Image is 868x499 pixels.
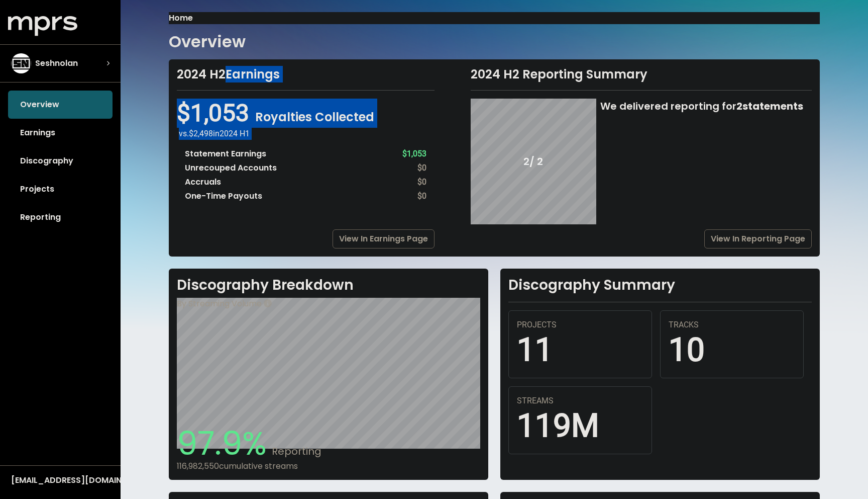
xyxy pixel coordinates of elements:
[255,109,374,125] span: Royalties Collected
[185,148,266,160] div: Statement Earnings
[177,277,480,294] h2: Discography Breakdown
[177,421,267,466] span: 97.9%
[8,474,113,487] button: [EMAIL_ADDRESS][DOMAIN_NAME]
[177,461,480,471] div: 116,982,550 cumulative streams
[185,190,262,202] div: One-Time Payouts
[179,128,435,140] div: vs. in 2024 H1
[600,99,803,114] div: We delivered reporting for
[669,319,795,331] div: TRACKS
[185,162,277,174] div: Unrecouped Accounts
[8,175,113,203] a: Projects
[8,203,113,231] a: Reporting
[333,229,435,248] a: View In Earnings Page
[736,99,803,113] b: 2 statements
[517,407,643,446] div: 119M
[169,32,246,51] h1: Overview
[177,67,435,82] div: 2024 H2 Earnings
[508,277,812,294] h2: Discography Summary
[177,99,255,127] span: $1,053
[8,119,113,147] a: Earnings
[8,147,113,175] a: Discography
[704,229,812,248] a: View In Reporting Page
[669,331,795,370] div: 10
[8,20,77,31] a: mprs logo
[11,474,110,486] div: [EMAIL_ADDRESS][DOMAIN_NAME]
[177,298,262,309] span: By Streaming Volume
[169,12,820,24] nav: breadcrumb
[402,148,426,160] div: $1,053
[517,395,643,407] div: STREAMS
[185,176,221,188] div: Accruals
[471,67,812,82] div: 2024 H2 Reporting Summary
[417,176,426,188] div: $0
[517,331,643,370] div: 11
[517,319,643,331] div: PROJECTS
[35,57,78,69] span: Seshnolan
[189,129,213,138] span: $2,498
[169,12,193,24] li: Home
[417,162,426,174] div: $0
[267,444,321,458] span: Reporting
[11,53,31,73] img: The selected account / producer
[417,190,426,202] div: $0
